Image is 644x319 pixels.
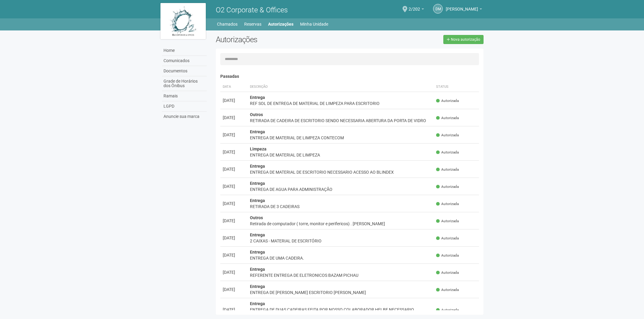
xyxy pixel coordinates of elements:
[223,183,245,189] div: [DATE]
[250,221,432,227] div: Retirada de computador ( torre, monitor e perifericos) . [PERSON_NAME]
[250,135,432,141] div: ENTREGA DE MATERIAL DE LIMPEZA CONTECOM
[436,270,459,275] span: Autorizada
[451,37,480,42] span: Nova autorização
[250,129,265,134] strong: Entrega
[250,186,432,192] div: ENTREGA DE AGUA PARA ADMINISTRAÇÃO
[436,150,459,155] span: Autorizada
[250,181,265,186] strong: Entrega
[223,235,245,241] div: [DATE]
[250,152,432,158] div: ENTREGA DE MATERIAL DE LIMPEZA
[223,218,245,224] div: [DATE]
[216,35,345,44] h2: Autorizações
[436,98,459,103] span: Autorizada
[162,112,207,122] a: Anuncie sua marca
[250,112,263,117] strong: Outros
[250,255,432,261] div: ENTREGA DE UMA CADEIRA.
[250,250,265,254] strong: Entrega
[223,149,245,155] div: [DATE]
[250,204,432,210] div: RETIRADA DE 3 CADEIRAS
[223,269,245,275] div: [DATE]
[162,91,207,101] a: Ramais
[436,236,459,241] span: Autorizada
[436,133,459,138] span: Autorizada
[250,267,265,272] strong: Entrega
[436,184,459,189] span: Autorizada
[250,238,432,244] div: 2 CAIXAS - MATERIAL DE ESCRITÓRIO
[223,115,245,121] div: [DATE]
[162,56,207,66] a: Comunicados
[250,95,265,100] strong: Entrega
[250,198,265,203] strong: Entrega
[436,219,459,224] span: Autorizada
[250,100,432,106] div: REF SOL DE ENTREGA DE MATERIAL DE LIMPEZA PARA ESCRITORIO
[223,166,245,172] div: [DATE]
[244,20,261,28] a: Reservas
[223,286,245,292] div: [DATE]
[250,147,267,151] strong: Limpeza
[250,164,265,169] strong: Entrega
[300,20,328,28] a: Minha Unidade
[436,308,459,313] span: Autorizada
[443,35,484,44] a: Nova autorização
[250,307,432,319] div: ENTREGA DE DUAS CADEIRAS FEITA POR NOSSO COLABORADOR HELBE NECESSARIO ABERTURA PORTA DE VIDRO
[162,66,207,76] a: Documentos
[250,289,432,295] div: ENTREGA DE [PERSON_NAME] ESCRITORIO [PERSON_NAME]
[446,1,478,11] span: DIEGO MEDEIROS
[436,115,459,121] span: Autorizada
[250,169,432,175] div: ENTREGA DE MATERIAL DE ESCRITORIO NECESSARIO ACESSO AO BLINDEX
[436,167,459,172] span: Autorizada
[436,253,459,258] span: Autorizada
[223,201,245,207] div: [DATE]
[162,46,207,56] a: Home
[223,252,245,258] div: [DATE]
[250,118,432,124] div: RETIRADA DE CADEIRA DE ESCRITORIO SENDO NECESSARIA ABERTURA DA PORTA DE VIDRO
[409,1,420,11] span: 2/202
[250,232,265,237] strong: Entrega
[433,4,443,14] a: DM
[250,284,265,289] strong: Entrega
[223,132,245,138] div: [DATE]
[223,307,245,313] div: [DATE]
[436,201,459,207] span: Autorizada
[250,215,263,220] strong: Outros
[220,82,248,92] th: Data
[250,301,265,306] strong: Entrega
[220,74,479,79] h4: Passadas
[162,76,207,91] a: Grade de Horários dos Ônibus
[216,6,288,14] span: O2 Corporate & Offices
[409,8,424,12] a: 2/202
[436,287,459,292] span: Autorizada
[250,272,432,278] div: REFERENTE ENTREGA DE ELETRONICOS BAZAM PICHAU
[162,101,207,112] a: LGPD
[446,8,482,12] a: [PERSON_NAME]
[160,3,206,39] img: logo.jpg
[434,82,479,92] th: Status
[268,20,293,28] a: Autorizações
[248,82,434,92] th: Descrição
[217,20,238,28] a: Chamados
[223,97,245,103] div: [DATE]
